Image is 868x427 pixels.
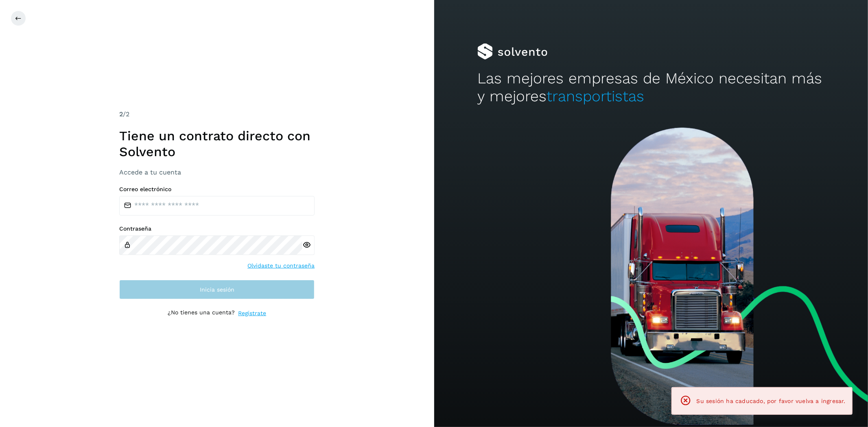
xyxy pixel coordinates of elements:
span: Su sesión ha caducado, por favor vuelva a ingresar. [697,398,846,404]
h2: Las mejores empresas de México necesitan más y mejores [477,70,824,106]
a: Olvidaste tu contraseña [247,261,315,270]
button: Inicia sesión [119,280,315,299]
span: 2 [119,110,123,118]
span: transportistas [547,87,644,105]
label: Contraseña [119,225,315,232]
label: Correo electrónico [119,186,315,193]
p: ¿No tienes una cuenta? [168,309,235,318]
span: Inicia sesión [200,287,234,292]
h3: Accede a tu cuenta [119,168,315,176]
h1: Tiene un contrato directo con Solvento [119,128,315,159]
a: Regístrate [238,309,266,318]
div: /2 [119,109,315,119]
